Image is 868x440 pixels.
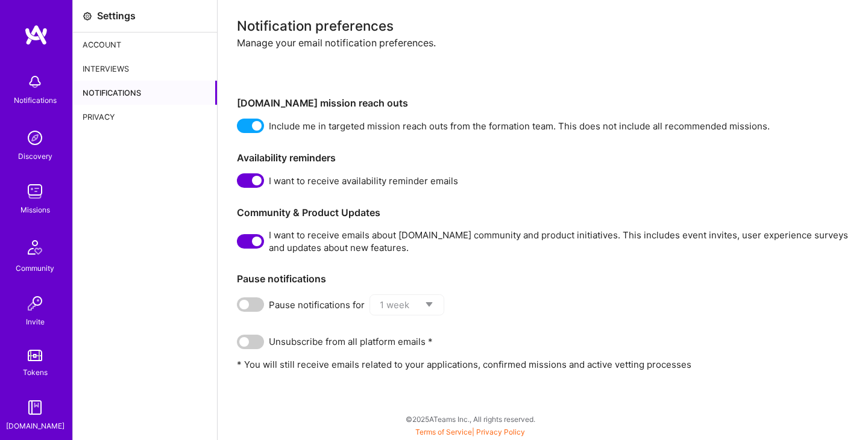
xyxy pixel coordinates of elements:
[23,179,47,203] img: teamwork
[237,152,849,164] h3: Availability reminders
[18,150,52,163] div: Discovery
[269,299,365,311] span: Pause notifications for
[23,366,48,379] div: Tokens
[269,335,433,348] span: Unsubscribe from all platform emails *
[20,233,49,262] img: Community
[269,175,458,187] span: I want to receive availability reminder emails
[73,105,217,129] div: Privacy
[20,203,50,216] div: Missions
[24,24,48,46] img: logo
[415,427,525,436] span: |
[6,420,64,432] div: [DOMAIN_NAME]
[237,19,849,32] div: Notification preferences
[14,94,57,107] div: Notifications
[23,70,47,94] img: bell
[237,207,849,218] h3: Community & Product Updates
[73,33,217,57] div: Account
[23,126,47,150] img: discovery
[97,10,136,22] div: Settings
[237,358,849,371] p: * You will still receive emails related to your applications, confirmed missions and active vetti...
[237,273,849,285] h3: Pause notifications
[72,404,868,434] div: © 2025 ATeams Inc., All rights reserved.
[269,229,849,254] span: I want to receive emails about [DOMAIN_NAME] community and product initiatives. This includes eve...
[237,37,849,88] div: Manage your email notification preferences.
[269,120,770,132] span: Include me in targeted mission reach outs from the formation team. This does not include all reco...
[73,81,217,105] div: Notifications
[73,57,217,81] div: Interviews
[23,395,47,420] img: guide book
[26,315,45,328] div: Invite
[23,291,47,315] img: Invite
[476,427,525,436] a: Privacy Policy
[415,427,472,436] a: Terms of Service
[16,262,54,274] div: Community
[28,350,42,361] img: tokens
[83,11,92,21] i: icon Settings
[237,98,849,109] h3: [DOMAIN_NAME] mission reach outs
